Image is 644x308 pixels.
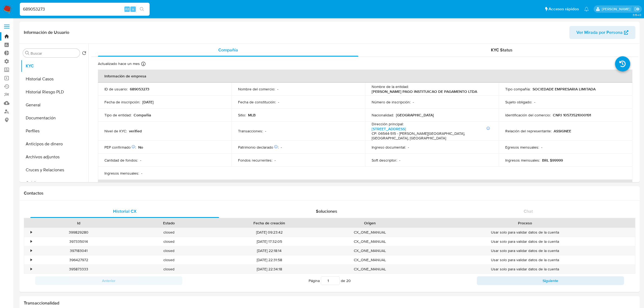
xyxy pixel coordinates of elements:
button: Siguiente [477,276,624,285]
div: Id [37,220,120,226]
div: Usar solo para validar datos de la cuenta [415,246,635,255]
p: MLB [248,113,256,117]
button: search-icon [136,5,147,13]
div: Proceso [419,220,631,226]
div: Estado [127,220,210,226]
p: Compañia [134,113,151,117]
p: [DATE] [142,100,154,104]
p: - [141,171,142,176]
p: - [281,145,282,150]
span: Ver Mirada por Persona [576,26,623,39]
p: - [140,158,141,163]
p: Identificación del comercio : [505,113,551,117]
button: Archivos adjuntos [21,150,88,163]
span: Accesos rápidos [549,6,579,12]
span: 20 [346,278,351,283]
p: Nivel de KYC : [104,129,127,133]
div: Usar solo para validar datos de la cuenta [415,237,635,246]
p: [GEOGRAPHIC_DATA] [396,113,434,117]
p: No [138,145,143,150]
p: - [534,100,535,104]
p: Relación del representante : [505,129,551,133]
button: Volver al orden por defecto [82,51,86,57]
button: Documentación [21,112,88,124]
div: • [31,248,32,253]
p: santiago.sgreco@mercadolibre.com [602,6,632,12]
span: Alt [125,6,129,12]
h4: CP: 06544-515 - [PERSON_NAME][GEOGRAPHIC_DATA], [GEOGRAPHIC_DATA], [GEOGRAPHIC_DATA] [372,131,490,141]
span: Historial CX [113,208,137,214]
p: ASSIGNEE [554,129,571,133]
p: Ingreso documental : [372,145,406,150]
div: [DATE] 09:23:42 [214,228,325,237]
div: • [31,257,32,263]
p: Sujeto obligado : [505,100,532,104]
button: Ver Mirada por Persona [569,26,635,39]
p: - [408,145,409,150]
button: Buscar [25,51,29,55]
h1: Información de Usuario [24,30,69,35]
div: • [31,239,32,244]
div: CX_ONE_MANUAL [325,265,415,274]
th: Datos de contacto [98,180,632,193]
p: ID de usuario : [104,87,128,91]
p: - [275,158,276,163]
div: • [31,230,32,235]
th: Información de empresa [98,70,632,83]
p: Egresos mensuales : [505,145,539,150]
p: - [278,100,279,104]
p: [PERSON_NAME] PAGO INSTITUICAO DE PAGAMENTO LTDA [372,89,477,94]
div: Origen [329,220,411,226]
div: [DATE] 17:32:05 [214,237,325,246]
p: Ingresos mensuales : [104,171,139,176]
p: verified [129,129,142,133]
span: KYC Status [491,47,513,53]
div: closed [124,246,214,255]
input: Buscar [31,51,78,56]
div: Usar solo para validar datos de la cuenta [415,228,635,237]
div: Usar solo para validar datos de la cuenta [415,265,635,274]
div: CX_ONE_MANUAL [325,246,415,255]
p: BRL $99999 [542,158,563,163]
div: 397335014 [34,237,124,246]
p: Fecha de constitución : [238,100,276,104]
p: Nombre de la entidad : [372,84,409,89]
p: - [541,145,542,150]
button: General [21,99,88,112]
div: Usar solo para validar datos de la cuenta [415,255,635,264]
div: 395873333 [34,265,124,274]
button: Historial Riesgo PLD [21,86,88,99]
div: 397183041 [34,246,124,255]
div: 396427972 [34,255,124,264]
p: Sitio : [238,113,246,117]
p: - [277,87,278,91]
div: [DATE] 22:31:58 [214,255,325,264]
p: - [265,129,266,133]
h1: Contactos [24,191,635,196]
p: PEP confirmado : [104,145,136,150]
span: s [132,6,134,12]
div: Fecha de creación [218,220,321,226]
p: Tipo de entidad : [104,113,131,117]
a: Salir [634,6,640,12]
button: Historial Casos [21,73,88,86]
button: Anterior [35,276,182,285]
div: • [31,267,32,272]
div: closed [124,265,214,274]
p: - [399,158,400,163]
p: Actualizado hace un mes [98,61,140,66]
div: 399829280 [34,228,124,237]
input: Buscar usuario o caso... [20,6,150,13]
span: Compañía [218,47,238,53]
p: Patrimonio declarado : [238,145,279,150]
h1: Transaccionalidad [24,300,635,306]
button: Anticipos de dinero [21,137,88,150]
p: Transacciones : [238,129,263,133]
div: CX_ONE_MANUAL [325,228,415,237]
a: Notificaciones [584,7,589,11]
a: [STREET_ADDRESS] [372,126,406,132]
p: Fondos recurrentes : [238,158,272,163]
div: closed [124,237,214,246]
p: Fecha de inscripción : [104,100,140,104]
p: Dirección principal : [372,122,404,126]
